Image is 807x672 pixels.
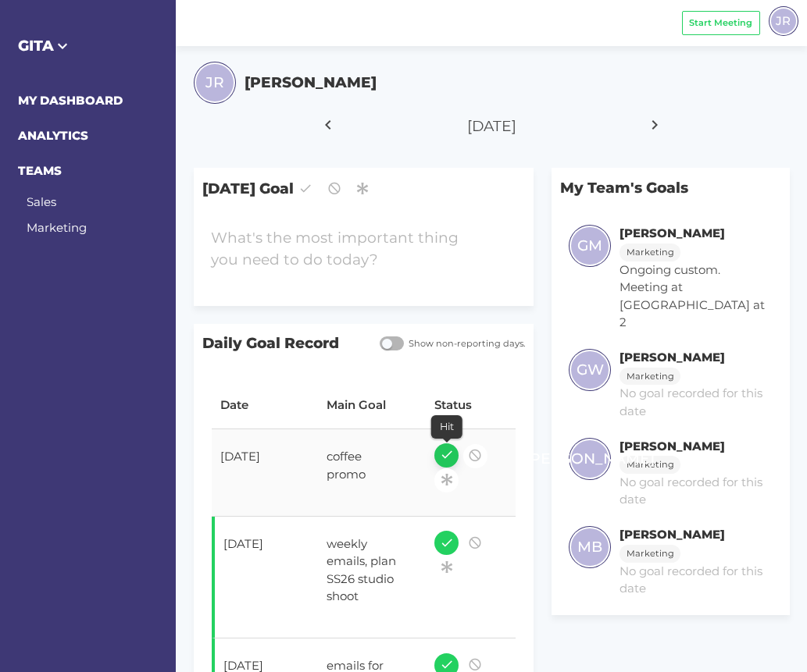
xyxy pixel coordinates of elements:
p: No goal recorded for this date [620,474,772,509]
h5: GITA [18,35,159,57]
a: Marketing [620,368,680,382]
div: coffee promo [318,439,409,492]
span: GW [577,359,604,381]
div: Status [434,396,506,414]
div: weekly emails, plan SS26 studio shoot [318,527,409,615]
span: [DATE] [467,117,516,135]
a: Marketing [620,244,680,258]
td: [DATE] [212,429,318,517]
h6: [PERSON_NAME] [620,226,725,240]
div: Main Goal [327,396,417,414]
p: No goal recorded for this date [620,385,772,420]
span: Marketing [627,547,674,560]
a: Marketing [620,456,680,471]
p: Ongoing custom. Meeting at [GEOGRAPHIC_DATA] at 2 [620,261,772,332]
div: Date [220,396,309,414]
p: No goal recorded for this date [620,563,772,598]
p: My Team's Goals [552,168,790,208]
button: Start Meeting [682,11,760,35]
span: MB [577,536,602,558]
a: Marketing [620,545,680,560]
span: Daily Goal Record [194,324,372,364]
span: GM [577,235,602,257]
a: ANALYTICS [18,128,88,143]
div: JR [769,6,798,36]
span: JR [776,12,791,30]
span: Start Meeting [689,16,752,30]
span: Show non-reporting days. [404,337,525,350]
h6: [PERSON_NAME] [620,350,725,364]
h6: TEAMS [18,162,159,180]
h6: [PERSON_NAME] [620,527,725,542]
h5: [PERSON_NAME] [245,72,377,94]
span: [PERSON_NAME] [525,448,655,470]
a: Sales [27,194,56,209]
span: Marketing [627,370,674,383]
span: JR [205,72,224,94]
span: [DATE] Goal [194,168,534,209]
h6: [PERSON_NAME] [620,439,725,453]
span: Marketing [627,246,674,259]
td: [DATE] [212,517,318,639]
a: Marketing [27,220,87,235]
a: MY DASHBOARD [18,93,123,108]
